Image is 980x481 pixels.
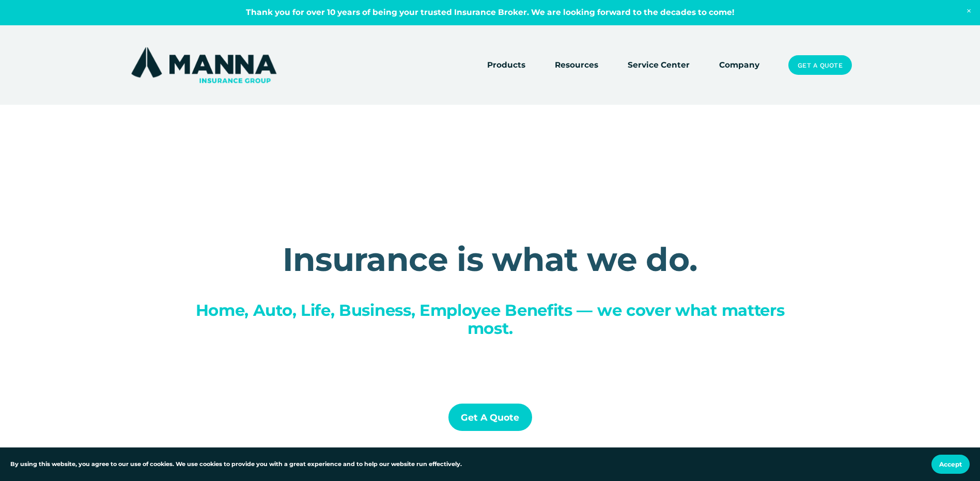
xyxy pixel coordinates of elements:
[719,58,759,72] a: Company
[788,55,851,75] a: Get a Quote
[129,45,279,85] img: Manna Insurance Group
[555,59,598,72] span: Resources
[628,58,690,72] a: Service Center
[555,58,598,72] a: folder dropdown
[487,59,525,72] span: Products
[931,455,970,474] button: Accept
[10,460,462,469] p: By using this website, you agree to our use of cookies. We use cookies to provide you with a grea...
[448,404,532,431] a: Get a Quote
[487,58,525,72] a: folder dropdown
[939,460,962,468] span: Accept
[283,239,698,279] strong: Insurance is what we do.
[196,300,789,338] span: Home, Auto, Life, Business, Employee Benefits — we cover what matters most.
